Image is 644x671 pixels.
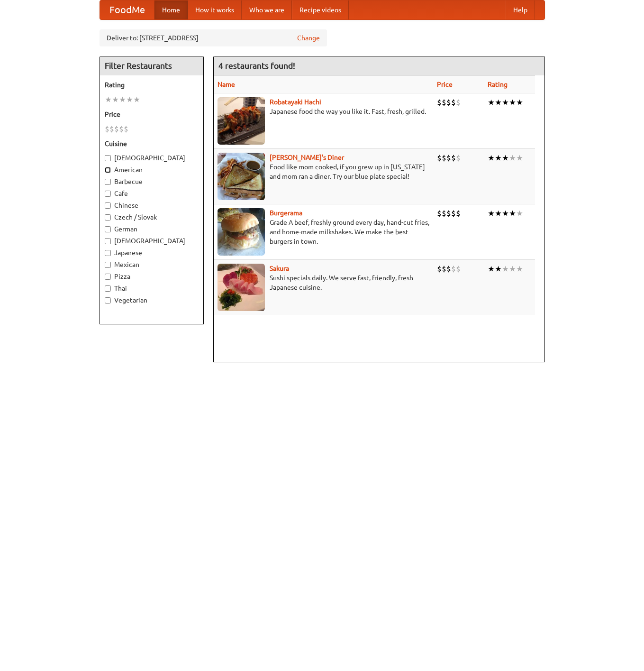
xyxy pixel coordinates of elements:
li: $ [109,124,114,134]
li: ★ [488,153,495,163]
li: ★ [495,153,502,163]
li: ★ [502,208,509,219]
p: Food like mom cooked, if you grew up in [US_STATE] and mom ran a diner. Try our blue plate special! [218,162,429,181]
a: Recipe videos [292,0,349,19]
li: $ [124,124,128,134]
a: Robatayaki Hachi [270,98,321,106]
input: Chinese [105,202,111,209]
li: ★ [509,153,516,163]
li: $ [437,153,442,163]
li: $ [446,97,451,108]
img: robatayaki.jpg [218,97,265,145]
li: $ [114,124,119,134]
li: $ [105,124,109,134]
img: sallys.jpg [218,153,265,200]
a: Price [437,81,453,88]
li: $ [442,97,446,108]
li: ★ [509,97,516,108]
input: Thai [105,285,111,292]
li: $ [442,153,446,163]
h5: Cuisine [105,139,199,148]
li: ★ [516,208,523,219]
li: ★ [509,264,516,274]
p: Grade A beef, freshly ground every day, hand-cut fries, and home-made milkshakes. We make the bes... [218,218,429,246]
input: Mexican [105,262,111,268]
input: Pizza [105,274,111,280]
a: Sakura [270,265,289,272]
li: ★ [488,208,495,219]
li: ★ [495,97,502,108]
a: Rating [488,81,508,88]
li: ★ [119,94,126,105]
label: American [105,165,199,175]
li: $ [456,264,461,274]
a: [PERSON_NAME]'s Diner [270,154,344,161]
li: ★ [502,97,509,108]
h5: Rating [105,80,199,90]
label: Thai [105,284,199,293]
li: ★ [105,94,112,105]
li: $ [451,208,456,219]
p: Sushi specials daily. We serve fast, friendly, fresh Japanese cuisine. [218,273,429,292]
input: Japanese [105,250,111,256]
a: Home [154,0,188,19]
li: $ [442,264,446,274]
label: Pizza [105,272,199,281]
label: [DEMOGRAPHIC_DATA] [105,153,199,163]
li: $ [451,264,456,274]
input: German [105,226,111,232]
li: $ [119,124,124,134]
h5: Price [105,110,199,119]
div: Deliver to: [STREET_ADDRESS] [100,29,327,46]
a: Change [297,33,320,43]
input: Barbecue [105,179,111,185]
li: $ [437,264,442,274]
img: sakura.jpg [218,264,265,311]
li: $ [437,97,442,108]
label: Japanese [105,248,199,257]
input: [DEMOGRAPHIC_DATA] [105,238,111,244]
label: [DEMOGRAPHIC_DATA] [105,236,199,246]
li: ★ [509,208,516,219]
img: burgerama.jpg [218,208,265,256]
li: $ [456,97,461,108]
label: Chinese [105,201,199,210]
li: $ [451,153,456,163]
li: ★ [133,94,140,105]
a: FoodMe [100,0,154,19]
label: Vegetarian [105,295,199,305]
li: $ [451,97,456,108]
li: ★ [516,97,523,108]
li: $ [456,153,461,163]
label: Cafe [105,189,199,198]
b: Burgerama [270,209,302,217]
input: Vegetarian [105,297,111,303]
li: ★ [126,94,133,105]
li: ★ [488,264,495,274]
li: $ [456,208,461,219]
label: German [105,224,199,234]
h4: Filter Restaurants [100,56,203,75]
li: $ [437,208,442,219]
li: ★ [516,153,523,163]
li: ★ [502,264,509,274]
li: ★ [516,264,523,274]
li: ★ [112,94,119,105]
li: ★ [502,153,509,163]
label: Czech / Slovak [105,212,199,222]
li: $ [442,208,446,219]
li: $ [446,264,451,274]
input: Cafe [105,191,111,197]
a: Who we are [242,0,292,19]
a: Name [218,81,235,88]
li: $ [446,153,451,163]
a: Help [506,0,535,19]
label: Barbecue [105,177,199,186]
input: [DEMOGRAPHIC_DATA] [105,155,111,161]
input: American [105,167,111,173]
p: Japanese food the way you like it. Fast, fresh, grilled. [218,107,429,116]
label: Mexican [105,260,199,269]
